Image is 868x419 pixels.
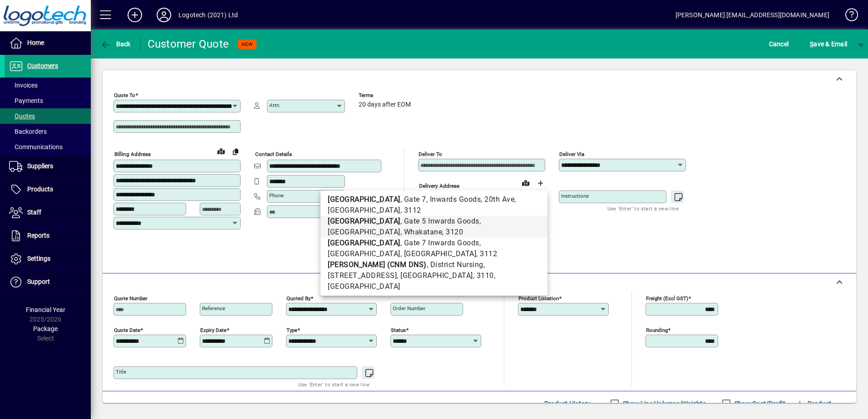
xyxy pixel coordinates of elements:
span: , Gate 7 Inwards Goods [400,239,479,247]
span: , Whakatane [400,228,443,236]
span: , 3120 [442,228,463,236]
span: , 3112 [400,206,421,214]
b: [GEOGRAPHIC_DATA] [328,239,400,247]
span: , Gate 7, Inwards Goods [400,195,481,204]
span: , 20th Ave [481,195,514,204]
span: , District Nursing [427,260,483,269]
b: [GEOGRAPHIC_DATA] [328,217,400,225]
b: [GEOGRAPHIC_DATA] [328,195,400,204]
span: , Gate 5 Inwards Goods [400,217,479,225]
span: , 3112 [476,249,497,258]
span: , [GEOGRAPHIC_DATA] [397,271,473,280]
b: [PERSON_NAME] (CNM DNS) [328,260,427,269]
span: , 3110 [473,271,494,280]
span: , [GEOGRAPHIC_DATA] [400,249,477,258]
